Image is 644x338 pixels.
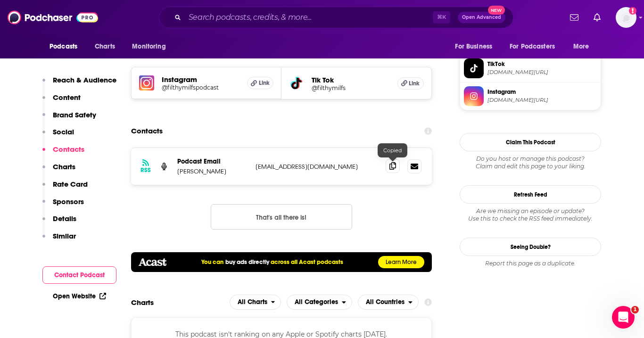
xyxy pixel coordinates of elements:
button: Sponsors [42,197,84,214]
div: Claim and edit this page to your liking. [460,155,601,170]
button: open menu [43,38,90,56]
a: Charts [89,38,121,56]
h2: Categories [287,295,352,310]
p: Contacts [53,145,84,154]
p: Social [53,127,74,136]
span: Link [259,79,270,87]
h2: Charts [131,298,154,307]
img: User Profile [616,7,636,28]
button: open menu [230,295,281,310]
a: Link [397,77,424,90]
div: Search podcasts, credits, & more... [159,7,513,28]
h3: RSS [140,166,151,174]
button: Similar [42,231,76,249]
p: Charts [53,162,75,171]
span: Charts [95,40,115,53]
h5: Instagram [162,75,239,84]
h2: Contacts [131,122,163,140]
button: Contacts [42,145,84,162]
p: Podcast Email [177,157,248,165]
a: Instagram[DOMAIN_NAME][URL] [464,86,597,106]
p: Similar [53,231,76,240]
h2: Countries [358,295,419,310]
div: Report this page as a duplicate. [460,260,601,267]
span: All Countries [366,299,405,305]
button: Nothing here. [211,204,352,230]
button: Reach & Audience [42,75,116,93]
span: instagram.com/filthymilfspodcast [487,97,597,104]
span: Open Advanced [462,15,501,20]
a: Show notifications dropdown [590,9,604,25]
a: Show notifications dropdown [566,9,582,25]
span: All Charts [238,299,267,305]
button: Refresh Feed [460,185,601,204]
button: Content [42,93,81,110]
h5: Tik Tok [312,75,390,84]
button: open menu [448,38,504,56]
span: For Podcasters [510,40,555,53]
button: Rate Card [42,180,88,197]
h5: You can across all Acast podcasts [201,258,343,266]
button: open menu [125,38,178,56]
a: TikTok[DOMAIN_NAME][URL] [464,58,597,78]
span: More [573,40,589,53]
button: Charts [42,162,75,180]
p: Brand Safety [53,110,96,119]
div: Copied [378,143,407,157]
span: TikTok [487,60,597,68]
p: [EMAIL_ADDRESS][DOMAIN_NAME] [256,163,378,171]
p: Details [53,214,76,223]
span: Podcasts [50,40,77,53]
p: Content [53,93,81,102]
svg: Add a profile image [629,7,636,15]
span: 1 [631,306,639,313]
p: Rate Card [53,180,88,189]
button: Details [42,214,76,231]
img: acastlogo [139,258,166,266]
button: Social [42,127,74,145]
span: Monitoring [132,40,165,53]
button: open menu [504,38,569,56]
span: tiktok.com/@filthymilfs [487,69,597,76]
span: Link [409,80,420,87]
button: Open AdvancedNew [458,12,505,23]
button: Show profile menu [616,7,636,28]
p: [PERSON_NAME] [177,167,248,175]
a: buy ads directly [225,258,269,266]
span: Instagram [487,88,597,96]
span: Do you host or manage this podcast? [460,155,601,163]
img: Podchaser - Follow, Share and Rate Podcasts [8,8,98,26]
a: @filthymilfspodcast [162,84,239,91]
a: Learn More [378,256,424,268]
button: open menu [567,38,601,56]
iframe: Intercom live chat [612,306,635,329]
button: open menu [287,295,352,310]
span: Logged in as AparnaKulkarni [616,7,636,28]
h2: Platforms [230,295,281,310]
span: ⌘ K [433,11,450,24]
a: Link [247,77,273,89]
span: New [488,6,505,15]
a: @filthymilfs [312,84,390,91]
button: open menu [358,295,419,310]
a: Seeing Double? [460,238,601,256]
div: Are we missing an episode or update? Use this to check the RSS feed immediately. [460,207,601,223]
button: Contact Podcast [42,266,116,284]
span: For Business [455,40,492,53]
p: Reach & Audience [53,75,116,84]
button: Brand Safety [42,110,96,128]
img: iconImage [139,75,154,91]
p: Sponsors [53,197,84,206]
button: Claim This Podcast [460,133,601,151]
a: Open Website [53,292,106,300]
input: Search podcasts, credits, & more... [185,10,433,25]
span: All Categories [295,299,338,305]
